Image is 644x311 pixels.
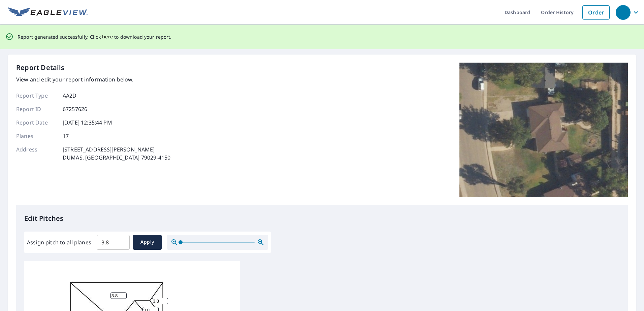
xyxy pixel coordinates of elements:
[16,105,57,113] p: Report ID
[459,63,628,197] img: Top image
[27,238,91,246] label: Assign pitch to all planes
[582,5,610,20] a: Order
[16,145,57,162] p: Address
[18,33,172,41] p: Report generated successfully. Click to download your report.
[97,233,130,252] input: 00.0
[16,92,57,100] p: Report Type
[63,105,87,113] p: 67257626
[16,75,170,83] p: View and edit your report information below.
[24,213,620,223] p: Edit Pitches
[133,235,162,250] button: Apply
[102,33,113,41] button: here
[63,132,69,140] p: 17
[138,238,156,246] span: Apply
[63,145,170,162] p: [STREET_ADDRESS][PERSON_NAME] DUMAS, [GEOGRAPHIC_DATA] 79029-4150
[63,118,112,127] p: [DATE] 12:35:44 PM
[8,7,88,18] img: EV Logo
[16,132,57,140] p: Planes
[16,63,65,73] p: Report Details
[63,92,77,100] p: AA2D
[16,118,57,127] p: Report Date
